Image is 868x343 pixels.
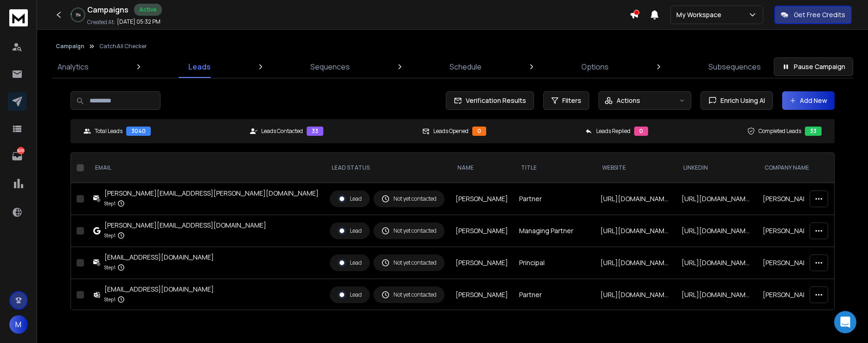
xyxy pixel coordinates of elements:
td: [PERSON_NAME] [450,279,514,311]
td: [URL][DOMAIN_NAME] [595,247,676,279]
p: Step 1 [104,295,116,304]
td: Partner [514,279,595,311]
p: Get Free Credits [794,10,845,19]
div: Open Intercom Messenger [834,311,856,333]
td: [PERSON_NAME] & [PERSON_NAME] PLLC [757,183,838,215]
span: Verification Results [462,96,526,105]
td: Partner [514,183,595,215]
button: Get Free Credits [774,6,852,24]
th: EMAIL [88,153,324,183]
p: Step 1 [104,199,116,208]
div: Lead [338,195,362,203]
td: [PERSON_NAME] & [PERSON_NAME] [757,215,838,247]
td: Principal [514,247,595,279]
p: 3 % [76,12,81,18]
th: LinkedIn [676,153,757,183]
div: [PERSON_NAME][EMAIL_ADDRESS][PERSON_NAME][DOMAIN_NAME] [104,189,319,198]
th: website [595,153,676,183]
p: Subsequences [708,61,761,72]
td: Managing Partner [514,215,595,247]
a: Leads [183,56,216,78]
div: Active [134,4,162,16]
img: logo [9,9,28,26]
p: Leads Replied [596,127,630,135]
p: CatchAll Checker [99,43,147,50]
a: 8251 [8,147,26,165]
div: Lead [338,227,362,235]
td: [URL][DOMAIN_NAME][PERSON_NAME] [676,247,757,279]
button: M [9,315,28,334]
p: Actions [617,96,640,105]
button: Filters [543,91,589,110]
p: Analytics [58,61,89,72]
div: 0 [472,127,486,136]
div: [EMAIL_ADDRESS][DOMAIN_NAME] [104,253,214,262]
td: [URL][DOMAIN_NAME] [595,215,676,247]
button: Add New [782,91,835,110]
p: [DATE] 05:32 PM [117,18,161,25]
a: Subsequences [703,56,766,78]
div: 33 [307,127,323,136]
td: [URL][DOMAIN_NAME] [595,279,676,311]
p: Schedule [450,61,482,72]
td: [PERSON_NAME] AND ASSOCIATES P.C [757,247,838,279]
div: 0 [634,127,648,136]
p: Step 1 [104,231,116,240]
p: Created At: [87,19,115,26]
button: Campaign [56,43,84,50]
div: 3040 [126,127,151,136]
div: 33 [805,127,822,136]
button: Enrich Using AI [701,91,773,110]
th: Company Name [757,153,838,183]
p: Leads Contacted [261,127,303,135]
span: Enrich Using AI [717,96,765,105]
div: [PERSON_NAME][EMAIL_ADDRESS][DOMAIN_NAME] [104,221,266,230]
p: Leads Opened [433,127,469,135]
div: Lead [338,291,362,299]
td: [PERSON_NAME] & [PERSON_NAME] [757,279,838,311]
p: Total Leads [95,127,122,135]
div: Not yet contacted [381,291,437,299]
div: [EMAIL_ADDRESS][DOMAIN_NAME] [104,285,214,294]
td: [URL][DOMAIN_NAME][PERSON_NAME] [676,215,757,247]
p: Sequences [310,61,350,72]
td: [URL][DOMAIN_NAME][PERSON_NAME] [676,183,757,215]
a: Sequences [305,56,355,78]
td: [PERSON_NAME] [450,215,514,247]
p: 8251 [17,147,25,154]
h1: Campaigns [87,4,129,15]
th: NAME [450,153,514,183]
button: Verification Results [446,91,534,110]
p: My Workspace [676,10,725,19]
div: Lead [338,259,362,267]
div: Not yet contacted [381,259,437,267]
div: Not yet contacted [381,195,437,203]
td: [PERSON_NAME] [450,247,514,279]
p: Completed Leads [759,127,801,135]
button: Pause Campaign [774,57,853,76]
a: Options [576,56,614,78]
p: Leads [188,61,211,72]
span: Filters [562,96,581,105]
p: Step 1 [104,263,116,272]
a: Analytics [52,56,94,78]
td: [URL][DOMAIN_NAME] [595,183,676,215]
p: Options [581,61,609,72]
th: title [514,153,595,183]
div: Not yet contacted [381,227,437,235]
th: LEAD STATUS [324,153,450,183]
td: [PERSON_NAME] [450,183,514,215]
td: [URL][DOMAIN_NAME][PERSON_NAME] [676,279,757,311]
a: Schedule [444,56,487,78]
